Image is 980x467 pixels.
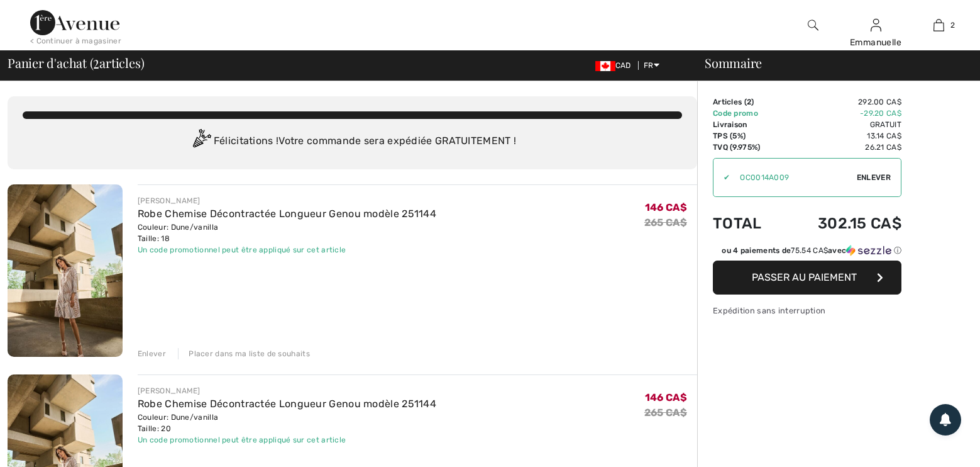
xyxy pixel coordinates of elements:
td: Gratuit [782,119,901,130]
span: 2 [93,53,99,70]
a: Se connecter [871,19,881,31]
div: Placer dans ma liste de souhaits [178,348,310,359]
td: Total [713,202,782,245]
div: ✔ [713,172,730,183]
div: [PERSON_NAME] [138,385,436,397]
td: Livraison [713,119,782,130]
span: Passer au paiement [752,271,857,283]
td: 292.00 CA$ [782,96,901,108]
img: Sezzle [846,245,891,256]
div: Félicitations ! Votre commande sera expédiée GRATUITEMENT ! [23,129,682,154]
span: 2 [747,98,751,106]
div: Sommaire [690,57,972,69]
div: < Continuer à magasiner [30,35,121,47]
img: 1ère Avenue [30,10,119,35]
img: Mon panier [933,18,944,33]
span: FR [644,61,659,70]
s: 265 CA$ [644,407,687,419]
td: 13.14 CA$ [782,130,901,142]
div: Couleur: Dune/vanilla Taille: 18 [138,222,436,244]
button: Passer au paiement [713,261,901,295]
td: 26.21 CA$ [782,142,901,153]
div: Couleur: Dune/vanilla Taille: 20 [138,412,436,434]
img: Canadian Dollar [595,61,615,71]
img: Robe Chemise Décontractée Longueur Genou modèle 251144 [8,184,123,357]
span: Panier d'achat ( articles) [8,57,144,69]
a: 2 [908,18,969,33]
span: 146 CA$ [645,201,687,213]
div: Un code promotionnel peut être appliqué sur cet article [138,244,436,256]
div: Enlever [138,348,166,359]
div: ou 4 paiements de avec [722,245,901,256]
td: TVQ (9.975%) [713,142,782,153]
span: 146 CA$ [645,391,687,403]
img: recherche [808,18,818,33]
span: Enlever [857,172,891,183]
a: Robe Chemise Décontractée Longueur Genou modèle 251144 [138,208,436,220]
td: 302.15 CA$ [782,202,901,245]
div: Expédition sans interruption [713,305,901,317]
img: Mes infos [871,18,881,33]
div: Emmanuelle [845,36,906,49]
span: 75.54 CA$ [791,246,828,255]
td: -29.20 CA$ [782,108,901,119]
td: Code promo [713,108,782,119]
a: Robe Chemise Décontractée Longueur Genou modèle 251144 [138,398,436,410]
input: Code promo [730,159,857,196]
div: ou 4 paiements de75.54 CA$avecSezzle Cliquez pour en savoir plus sur Sezzle [713,245,901,261]
span: 2 [950,20,955,31]
s: 265 CA$ [644,217,687,228]
span: CAD [595,61,636,70]
div: Un code promotionnel peut être appliqué sur cet article [138,434,436,446]
td: TPS (5%) [713,130,782,142]
div: [PERSON_NAME] [138,195,436,206]
td: Articles ( ) [713,96,782,108]
img: Congratulation2.svg [189,129,214,154]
